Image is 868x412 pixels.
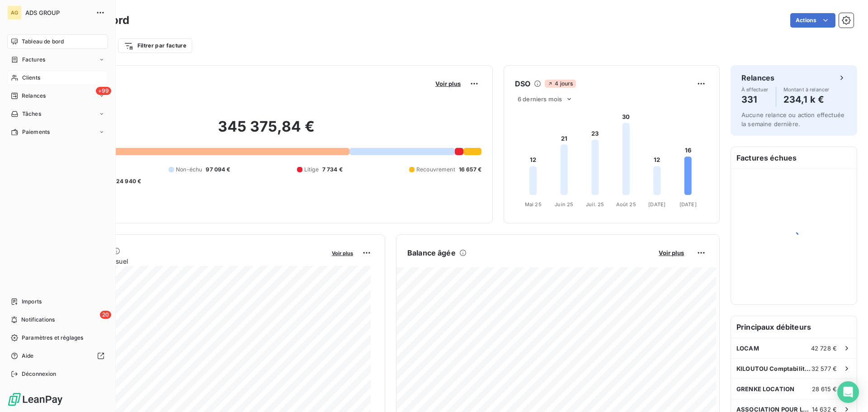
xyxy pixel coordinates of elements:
[22,298,42,306] span: Imports
[811,345,837,352] span: 42 728 €
[790,13,835,28] button: Actions
[206,166,230,174] span: 97 094 €
[332,250,353,256] span: Voir plus
[22,352,34,360] span: Aide
[741,72,774,83] h6: Relances
[7,5,22,20] div: AG
[783,92,830,107] h4: 234,1 k €
[433,80,463,88] button: Voir plus
[96,87,111,95] span: +99
[679,201,697,208] tspan: [DATE]
[545,80,576,88] span: 4 jours
[22,38,64,46] span: Tableau de bord
[555,201,573,208] tspan: Juin 25
[811,365,837,372] span: 32 577 €
[525,201,542,208] tspan: Mai 25
[731,147,857,169] h6: Factures échues
[22,334,83,342] span: Paramètres et réglages
[7,349,108,363] a: Aide
[113,177,141,185] span: -24 940 €
[22,110,41,118] span: Tâches
[435,80,461,87] span: Voir plus
[22,128,50,136] span: Paiements
[22,74,40,82] span: Clients
[741,87,769,92] span: À effectuer
[648,201,665,208] tspan: [DATE]
[736,345,759,352] span: LOCAM
[51,256,325,266] span: Chiffre d'affaires mensuel
[176,166,202,174] span: Non-échu
[322,166,343,174] span: 7 734 €
[586,201,604,208] tspan: Juil. 25
[741,111,844,128] span: Aucune relance ou action effectuée la semaine dernière.
[731,316,857,338] h6: Principaux débiteurs
[22,56,45,64] span: Factures
[518,95,562,103] span: 6 derniers mois
[22,370,57,378] span: Déconnexion
[616,201,636,208] tspan: Août 25
[329,249,356,257] button: Voir plus
[656,249,687,257] button: Voir plus
[736,385,794,393] span: GRENKE LOCATION
[659,249,684,256] span: Voir plus
[407,247,456,258] h6: Balance âgée
[416,166,455,174] span: Recouvrement
[118,38,192,53] button: Filtrer par facture
[25,9,90,16] span: ADS GROUP
[515,78,530,89] h6: DSO
[304,166,319,174] span: Litige
[812,385,837,393] span: 28 615 €
[100,311,111,319] span: 20
[741,92,769,107] h4: 331
[736,365,811,372] span: KILOUTOU Comptabilité fournisseur
[21,316,55,324] span: Notifications
[22,92,46,100] span: Relances
[459,166,481,174] span: 16 657 €
[783,87,830,92] span: Montant à relancer
[51,118,481,145] h2: 345 375,84 €
[837,381,859,403] div: Open Intercom Messenger
[7,392,63,407] img: Logo LeanPay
